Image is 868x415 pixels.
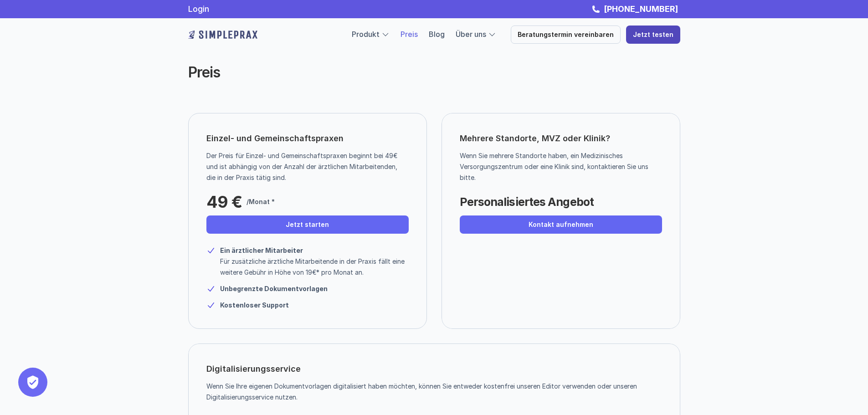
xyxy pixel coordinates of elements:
strong: Kostenloser Support [220,301,289,309]
p: Digitalisierungsservice [206,362,301,376]
a: [PHONE_NUMBER] [601,4,680,14]
p: 49 € [206,193,242,211]
p: Kontakt aufnehmen [529,221,593,229]
p: Jetzt testen [633,31,673,39]
p: Mehrere Standorte, MVZ oder Klinik? [460,131,662,146]
p: Wenn Sie Ihre eigenen Dokumentvorlagen digitalisiert haben möchten, können Sie entweder kostenfre... [206,381,655,403]
a: Kontakt aufnehmen [460,215,662,234]
a: Preis [401,30,418,39]
strong: Unbegrenzte Dokumentvorlagen [220,285,328,292]
strong: [PHONE_NUMBER] [604,4,678,14]
p: Beratungstermin vereinbaren [518,31,614,39]
p: /Monat * [247,196,275,207]
p: Der Preis für Einzel- und Gemeinschaftspraxen beginnt bei 49€ und ist abhängig von der Anzahl der... [206,150,402,183]
p: Wenn Sie mehrere Standorte haben, ein Medizinisches Versorgungszentrum oder eine Klinik sind, kon... [460,150,655,183]
a: Beratungstermin vereinbaren [511,26,621,44]
p: Für zusätzliche ärztliche Mitarbeitende in der Praxis fällt eine weitere Gebühr in Höhe von 19€* ... [220,256,409,278]
strong: Ein ärztlicher Mitarbeiter [220,246,303,254]
a: Über uns [456,30,486,39]
a: Produkt [352,30,380,39]
a: Jetzt starten [206,215,409,234]
a: Blog [429,30,445,39]
p: Personalisiertes Angebot [460,193,594,211]
p: Einzel- und Gemeinschaftspraxen [206,131,344,146]
a: Jetzt testen [626,26,680,44]
p: Jetzt starten [286,221,329,229]
a: Login [188,4,209,14]
h2: Preis [188,64,530,81]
